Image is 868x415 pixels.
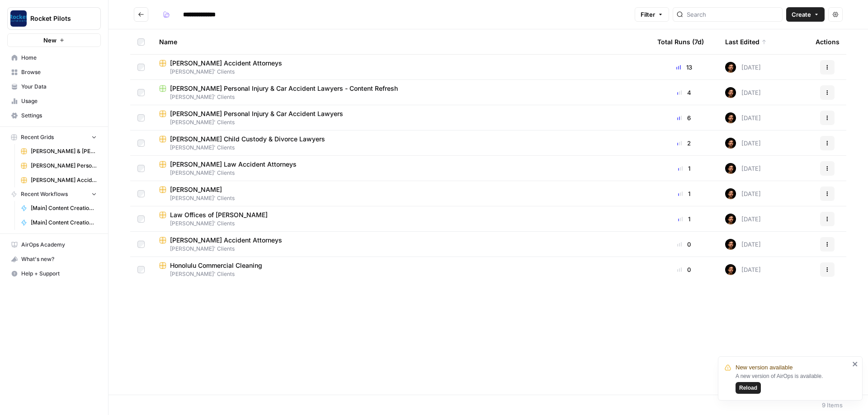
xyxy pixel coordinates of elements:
[159,135,643,152] a: [PERSON_NAME] Child Custody & Divorce Lawyers[PERSON_NAME]' Clients
[10,10,27,27] img: Rocket Pilots Logo
[725,138,761,149] div: [DATE]
[21,68,97,76] span: Browse
[725,163,736,174] img: wt756mygx0n7rybn42vblmh42phm
[7,94,101,108] a: Usage
[739,384,757,392] span: Reload
[7,33,101,47] button: New
[725,29,767,54] div: Last Edited
[657,214,711,224] div: 1
[159,84,643,101] a: [PERSON_NAME] Personal Injury & Car Accident Lawyers - Content Refresh[PERSON_NAME]' Clients
[31,176,97,184] span: [PERSON_NAME] Accident Attorneys
[159,210,643,228] a: Law Offices of [PERSON_NAME][PERSON_NAME]' Clients
[170,210,268,219] span: Law Offices of [PERSON_NAME]
[7,131,101,144] button: Recent Grids
[159,144,643,152] span: [PERSON_NAME]' Clients
[17,159,101,173] a: [PERSON_NAME] Personal Injury & Car Accident Lawyers
[159,219,643,228] span: [PERSON_NAME]' Clients
[687,10,778,19] input: Search
[786,7,825,22] button: Create
[641,10,655,19] span: Filter
[21,97,97,105] span: Usage
[159,118,643,126] span: [PERSON_NAME]' Clients
[170,236,282,245] span: [PERSON_NAME] Accident Attorneys
[159,194,643,202] span: [PERSON_NAME]' Clients
[31,219,97,227] span: [Main] Content Creation Article
[134,7,148,22] button: Go back
[736,372,849,394] div: A new version of AirOps is available.
[159,270,643,278] span: [PERSON_NAME]' Clients
[725,214,761,224] div: [DATE]
[7,108,101,123] a: Settings
[31,162,97,170] span: [PERSON_NAME] Personal Injury & Car Accident Lawyers
[725,214,736,224] img: wt756mygx0n7rybn42vblmh42phm
[159,59,643,76] a: [PERSON_NAME] Accident Attorneys[PERSON_NAME]' Clients
[31,147,97,155] span: [PERSON_NAME] & [PERSON_NAME] [US_STATE] Car Accident Lawyers
[657,63,711,72] div: 13
[159,68,643,76] span: [PERSON_NAME]' Clients
[736,363,793,372] span: New version available
[159,93,643,101] span: [PERSON_NAME]' Clients
[725,163,761,174] div: [DATE]
[822,401,843,410] div: 9 Items
[159,185,643,202] a: [PERSON_NAME][PERSON_NAME]' Clients
[725,239,761,250] div: [DATE]
[7,187,101,201] button: Recent Workflows
[657,240,711,249] div: 0
[170,160,297,169] span: [PERSON_NAME] Law Accident Attorneys
[159,160,643,177] a: [PERSON_NAME] Law Accident Attorneys[PERSON_NAME]' Clients
[725,87,761,98] div: [DATE]
[657,113,711,122] div: 6
[725,264,736,275] img: wt756mygx0n7rybn42vblmh42phm
[7,266,101,281] button: Help + Support
[725,188,736,199] img: wt756mygx0n7rybn42vblmh42phm
[17,201,101,215] a: [Main] Content Creation Brief
[657,88,711,97] div: 4
[7,252,101,266] button: What's new?
[159,236,643,253] a: [PERSON_NAME] Accident Attorneys[PERSON_NAME]' Clients
[21,83,97,91] span: Your Data
[159,29,643,54] div: Name
[159,245,643,253] span: [PERSON_NAME]' Clients
[7,51,101,65] a: Home
[17,215,101,230] a: [Main] Content Creation Article
[21,112,97,120] span: Settings
[657,139,711,148] div: 2
[736,382,761,394] button: Reload
[21,270,97,278] span: Help + Support
[792,10,811,19] span: Create
[170,261,262,270] span: Honolulu Commercial Cleaning
[170,185,222,194] span: [PERSON_NAME]
[17,144,101,159] a: [PERSON_NAME] & [PERSON_NAME] [US_STATE] Car Accident Lawyers
[30,14,85,23] span: Rocket Pilots
[17,173,101,187] a: [PERSON_NAME] Accident Attorneys
[725,87,736,98] img: wt756mygx0n7rybn42vblmh42phm
[170,135,325,144] span: [PERSON_NAME] Child Custody & Divorce Lawyers
[21,54,97,62] span: Home
[159,109,643,126] a: [PERSON_NAME] Personal Injury & Car Accident Lawyers[PERSON_NAME]' Clients
[725,62,761,73] div: [DATE]
[159,169,643,177] span: [PERSON_NAME]' Clients
[725,112,761,123] div: [DATE]
[159,261,643,278] a: Honolulu Commercial Cleaning[PERSON_NAME]' Clients
[725,188,761,199] div: [DATE]
[725,112,736,123] img: wt756mygx0n7rybn42vblmh42phm
[21,190,68,198] span: Recent Workflows
[21,133,54,141] span: Recent Grids
[7,7,101,30] button: Workspace: Rocket Pilots
[170,109,343,118] span: [PERSON_NAME] Personal Injury & Car Accident Lawyers
[725,138,736,149] img: wt756mygx0n7rybn42vblmh42phm
[852,360,859,368] button: close
[657,164,711,173] div: 1
[31,204,97,212] span: [Main] Content Creation Brief
[725,264,761,275] div: [DATE]
[7,65,101,79] a: Browse
[170,84,398,93] span: [PERSON_NAME] Personal Injury & Car Accident Lawyers - Content Refresh
[657,29,704,54] div: Total Runs (7d)
[657,189,711,198] div: 1
[43,36,57,45] span: New
[657,265,711,274] div: 0
[21,241,97,249] span: AirOps Academy
[635,7,669,22] button: Filter
[816,29,840,54] div: Actions
[725,62,736,73] img: wt756mygx0n7rybn42vblmh42phm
